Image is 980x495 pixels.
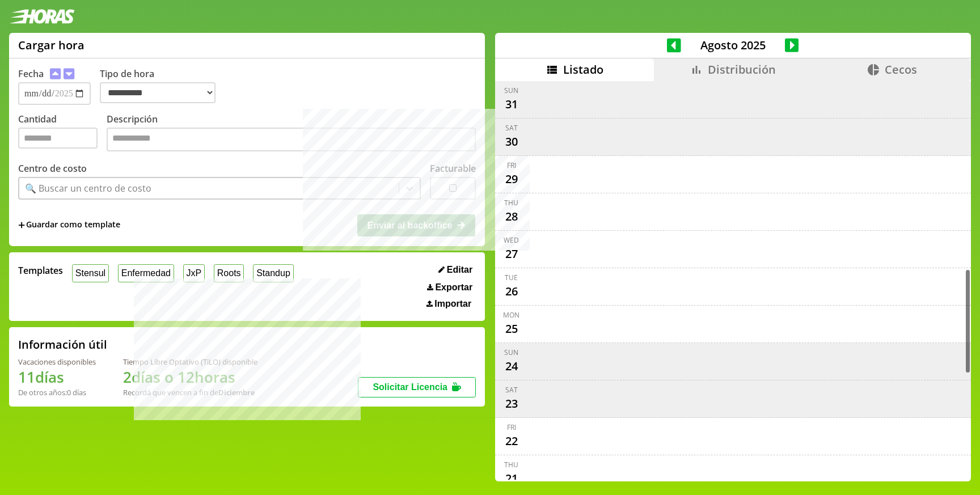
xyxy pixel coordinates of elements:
span: Listado [563,62,603,77]
div: Fri [507,422,516,432]
div: Tue [505,273,518,282]
span: Cecos [885,62,917,77]
button: Stensul [72,264,109,282]
div: 27 [502,245,521,263]
button: Editar [435,264,476,276]
div: Sat [505,385,518,395]
div: Thu [504,198,518,208]
h1: 2 días o 12 horas [123,367,257,387]
div: 29 [502,170,521,188]
span: Solicitar Licencia [373,382,447,392]
button: Enfermedad [118,264,174,282]
select: Tipo de hora [100,82,216,103]
input: Cantidad [18,128,98,149]
div: scrollable content [495,81,971,480]
span: Agosto 2025 [681,37,785,53]
div: Recordá que vencen a fin de [123,387,257,397]
div: 24 [502,357,521,375]
label: Cantidad [18,113,107,154]
textarea: Descripción [107,128,476,151]
span: Exportar [435,282,472,293]
label: Fecha [18,67,44,80]
span: Importar [434,299,471,309]
div: 25 [502,320,521,338]
h1: 11 días [18,367,96,387]
div: Sat [505,123,518,133]
div: 21 [502,469,521,488]
div: Vacaciones disponibles [18,357,96,367]
div: Fri [507,160,516,170]
span: +Guardar como template [18,219,120,231]
div: 28 [502,208,521,226]
span: Editar [447,265,472,275]
button: Solicitar Licencia [358,377,476,397]
div: 30 [502,133,521,151]
label: Centro de costo [18,162,87,175]
span: Templates [18,264,63,277]
label: Descripción [107,113,476,154]
div: Sun [504,348,518,357]
div: 22 [502,432,521,450]
h2: Información útil [18,337,107,352]
div: 🔍 Buscar un centro de costo [25,182,151,194]
div: De otros años: 0 días [18,387,96,397]
div: 26 [502,282,521,301]
h1: Cargar hora [18,37,85,53]
img: logotipo [9,9,75,24]
button: JxP [183,264,205,282]
button: Roots [214,264,244,282]
b: Diciembre [218,387,255,397]
div: Thu [504,460,518,469]
button: Exportar [424,282,476,293]
span: + [18,219,25,231]
label: Tipo de hora [100,67,225,105]
button: Standup [253,264,293,282]
div: Sun [504,86,518,95]
div: Tiempo Libre Optativo (TiLO) disponible [123,357,257,367]
div: Wed [504,235,519,245]
div: 23 [502,395,521,413]
span: Distribución [708,62,776,77]
div: Mon [503,310,519,320]
label: Facturable [430,162,476,175]
div: 31 [502,95,521,113]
